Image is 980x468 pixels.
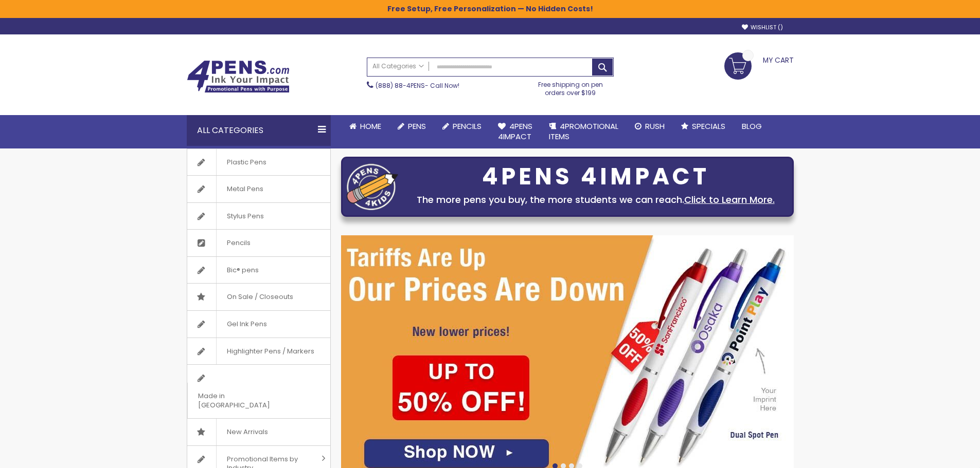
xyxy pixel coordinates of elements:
img: four_pen_logo.png [347,163,398,210]
span: Pencils [453,121,482,132]
a: Highlighter Pens / Markers [187,338,330,365]
img: 4Pens Custom Pens and Promotional Products [187,60,290,93]
a: Rush [627,115,673,138]
span: Made in [GEOGRAPHIC_DATA] [187,383,305,418]
a: Bic® pens [187,257,330,284]
a: Click to Learn More. [684,193,775,206]
span: Pencils [216,230,261,256]
div: Free shipping on pen orders over $199 [527,77,614,97]
a: Specials [673,115,734,138]
span: Specials [692,121,725,132]
a: Metal Pens [187,176,330,202]
span: - Call Now! [376,81,459,90]
span: Home [360,121,381,132]
a: Stylus Pens [187,203,330,230]
div: The more pens you buy, the more students we can reach. [403,193,788,207]
a: All Categories [367,58,429,75]
a: Pens [389,115,434,138]
a: New Arrivals [187,419,330,445]
span: New Arrivals [216,419,278,445]
span: Plastic Pens [216,149,277,176]
span: On Sale / Closeouts [216,284,304,310]
a: Plastic Pens [187,149,330,176]
a: Home [341,115,389,138]
span: 4Pens 4impact [498,121,532,142]
a: 4PROMOTIONALITEMS [541,115,627,148]
span: 4PROMOTIONAL ITEMS [549,121,618,142]
span: Bic® pens [216,257,269,284]
div: All Categories [187,115,331,146]
a: Made in [GEOGRAPHIC_DATA] [187,365,330,418]
span: Gel Ink Pens [216,311,277,338]
a: On Sale / Closeouts [187,284,330,310]
span: Rush [645,121,665,132]
span: Highlighter Pens / Markers [216,338,325,365]
div: 4PENS 4IMPACT [403,166,788,188]
span: Blog [742,121,762,132]
a: (888) 88-4PENS [376,81,425,90]
a: Wishlist [742,24,783,31]
a: Pencils [187,230,330,256]
a: Blog [734,115,770,138]
a: Gel Ink Pens [187,311,330,338]
span: All Categories [372,62,424,70]
span: Pens [408,121,426,132]
a: Pencils [434,115,490,138]
span: Metal Pens [216,176,274,202]
span: Stylus Pens [216,203,274,230]
a: 4Pens4impact [490,115,541,148]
